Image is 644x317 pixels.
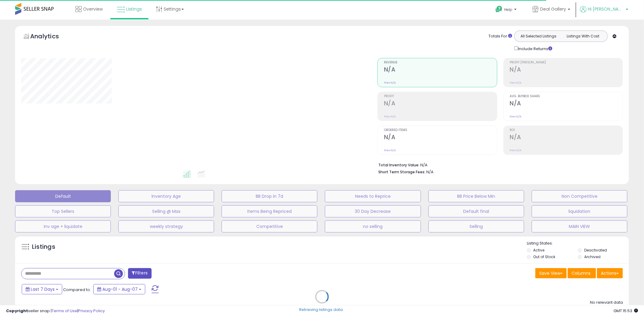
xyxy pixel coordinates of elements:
[510,45,559,52] div: Include Returns
[384,115,396,118] small: Prev: N/A
[384,149,396,152] small: Prev: N/A
[6,308,28,314] strong: Copyright
[384,129,497,132] span: Ordered Items
[516,32,561,40] button: All Selected Listings
[300,307,345,313] div: Retrieving listings data..
[30,32,71,42] h5: Analytics
[510,95,623,98] span: Avg. Buybox Share
[580,6,628,20] a: Hi [PERSON_NAME]
[126,6,142,12] span: Listings
[384,66,497,74] h2: N/A
[118,220,214,232] button: weekly strategy
[222,220,317,232] button: Competitive
[532,205,627,217] button: liquidation
[510,61,623,64] span: Profit [PERSON_NAME]
[6,308,105,314] div: seller snap | |
[222,205,317,217] button: Items Being Repriced
[504,7,512,12] span: Help
[510,134,623,142] h2: N/A
[384,95,497,98] span: Profit
[384,134,497,142] h2: N/A
[426,169,434,175] span: N/A
[428,220,524,232] button: Selling
[384,61,497,64] span: Revenue
[495,5,503,13] i: Get Help
[83,6,103,12] span: Overview
[325,205,421,217] button: 30 Day Decrease
[428,205,524,217] button: Default final
[378,161,618,168] li: N/A
[532,190,627,202] button: Non Competitive
[489,34,512,39] div: Totals For
[491,1,523,20] a: Help
[325,220,421,232] button: no selling
[588,6,624,12] span: Hi [PERSON_NAME]
[384,81,396,85] small: Prev: N/A
[540,6,566,12] span: Deal Gallery
[510,66,623,74] h2: N/A
[15,205,111,217] button: Top Sellers
[118,190,214,202] button: Inventory Age
[378,162,419,168] b: Total Inventory Value:
[428,190,524,202] button: BB Price Below Min
[222,190,317,202] button: BB Drop in 7d
[510,129,623,132] span: ROI
[15,190,111,202] button: Default
[510,149,522,152] small: Prev: N/A
[561,32,606,40] button: Listings With Cost
[15,220,111,232] button: Inv age + liquidate
[384,100,497,108] h2: N/A
[510,100,623,108] h2: N/A
[325,190,421,202] button: Needs to Reprice
[510,115,522,118] small: Prev: N/A
[378,169,425,175] b: Short Term Storage Fees:
[118,205,214,217] button: Selling @ Max
[510,81,522,85] small: Prev: N/A
[532,220,627,232] button: MAIN VIEW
